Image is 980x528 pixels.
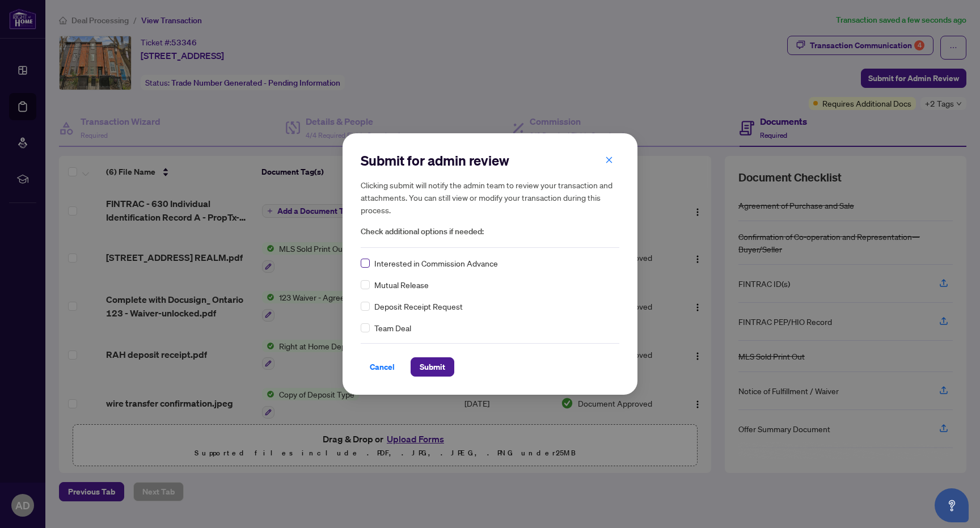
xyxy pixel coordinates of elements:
button: Cancel [361,357,404,377]
span: close [605,156,613,164]
span: Check additional options if needed: [361,225,619,238]
button: Submit [411,357,454,377]
span: Interested in Commission Advance [374,257,498,269]
h2: Submit for admin review [361,151,619,170]
span: Cancel [370,358,395,376]
span: Submit [420,358,445,376]
button: Open asap [935,488,969,522]
span: Deposit Receipt Request [374,300,463,312]
h5: Clicking submit will notify the admin team to review your transaction and attachments. You can st... [361,179,619,216]
span: Team Deal [374,322,411,334]
span: Mutual Release [374,278,429,291]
